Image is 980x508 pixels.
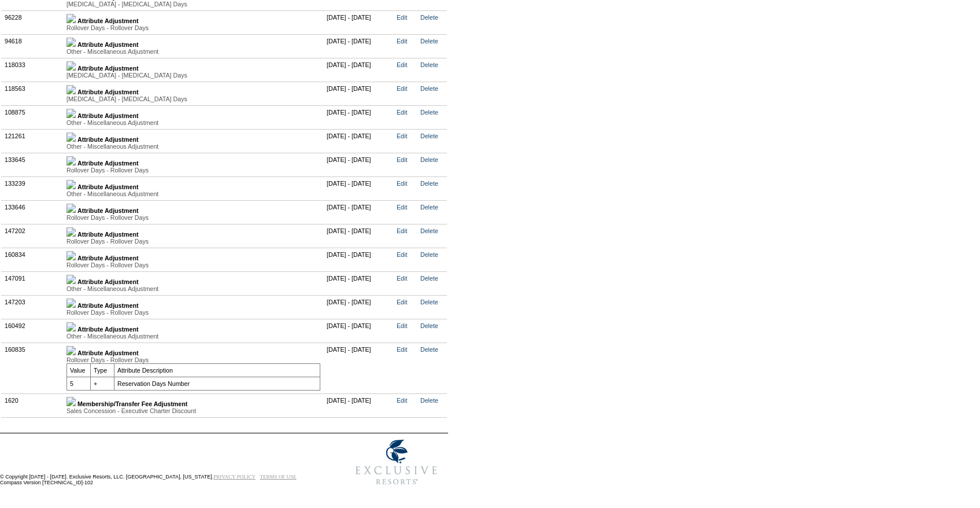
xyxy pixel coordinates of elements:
[2,271,64,295] td: 147091
[420,14,438,21] a: Delete
[324,34,394,58] td: [DATE] - [DATE]
[324,295,394,319] td: [DATE] - [DATE]
[324,153,394,176] td: [DATE] - [DATE]
[420,322,438,329] a: Delete
[397,275,407,282] a: Edit
[2,343,64,393] td: 160835
[420,299,438,305] a: Delete
[397,204,407,211] a: Edit
[66,238,320,245] div: Rollover Days - Rollover Days
[66,309,320,316] div: Rollover Days - Rollover Days
[66,346,76,355] img: b_minus.gif
[420,156,438,163] a: Delete
[2,295,64,319] td: 147203
[91,377,114,390] td: +
[66,333,320,340] div: Other - Miscellaneous Adjustment
[2,10,64,34] td: 96228
[324,248,394,271] td: [DATE] - [DATE]
[397,180,407,187] a: Edit
[2,34,64,58] td: 94618
[420,61,438,68] a: Delete
[420,227,438,234] a: Delete
[2,129,64,153] td: 121261
[66,24,320,31] div: Rollover Days - Rollover Days
[66,356,320,363] div: Rollover Days - Rollover Days
[67,377,91,390] td: 5
[324,129,394,153] td: [DATE] - [DATE]
[66,397,76,406] img: b_plus.gif
[2,105,64,129] td: 108875
[397,85,407,92] a: Edit
[324,343,394,393] td: [DATE] - [DATE]
[77,278,139,285] b: Attribute Adjustment
[66,214,320,221] div: Rollover Days - Rollover Days
[397,38,407,45] a: Edit
[420,180,438,187] a: Delete
[66,1,320,8] div: [MEDICAL_DATA] - [MEDICAL_DATA] Days
[66,190,320,197] div: Other - Miscellaneous Adjustment
[397,156,407,163] a: Edit
[66,156,76,165] img: b_plus.gif
[420,397,438,404] a: Delete
[114,363,320,377] td: Attribute Description
[77,183,139,190] b: Attribute Adjustment
[77,255,139,262] b: Attribute Adjustment
[66,275,76,284] img: b_plus.gif
[2,200,64,224] td: 133646
[397,299,407,305] a: Edit
[66,48,320,55] div: Other - Miscellaneous Adjustment
[420,204,438,211] a: Delete
[420,85,438,92] a: Delete
[66,251,76,260] img: b_plus.gif
[2,58,64,82] td: 118033
[77,41,139,48] b: Attribute Adjustment
[213,474,256,480] a: PRIVACY POLICY
[324,319,394,343] td: [DATE] - [DATE]
[77,160,139,167] b: Attribute Adjustment
[324,200,394,224] td: [DATE] - [DATE]
[324,10,394,34] td: [DATE] - [DATE]
[66,167,320,174] div: Rollover Days - Rollover Days
[66,180,76,189] img: b_plus.gif
[420,251,438,258] a: Delete
[77,136,139,143] b: Attribute Adjustment
[2,82,64,105] td: 118563
[397,322,407,329] a: Edit
[324,393,394,417] td: [DATE] - [DATE]
[66,14,76,23] img: b_plus.gif
[77,231,139,238] b: Attribute Adjustment
[420,275,438,282] a: Delete
[397,251,407,258] a: Edit
[397,227,407,234] a: Edit
[345,433,448,491] img: Exclusive Resorts
[77,112,139,119] b: Attribute Adjustment
[66,61,76,71] img: b_plus.gif
[397,14,407,21] a: Edit
[66,119,320,126] div: Other - Miscellaneous Adjustment
[66,109,76,118] img: b_plus.gif
[324,176,394,200] td: [DATE] - [DATE]
[66,227,76,237] img: b_plus.gif
[66,407,320,414] div: Sales Concession - Executive Charter Discount
[67,363,91,377] td: Value
[2,224,64,248] td: 147202
[2,176,64,200] td: 133239
[66,72,320,79] div: [MEDICAL_DATA] - [MEDICAL_DATA] Days
[77,65,139,72] b: Attribute Adjustment
[77,89,139,95] b: Attribute Adjustment
[2,248,64,271] td: 160834
[397,61,407,68] a: Edit
[66,132,76,142] img: b_plus.gif
[397,132,407,139] a: Edit
[2,393,64,417] td: 1620
[324,82,394,105] td: [DATE] - [DATE]
[2,319,64,343] td: 160492
[66,262,320,268] div: Rollover Days - Rollover Days
[324,58,394,82] td: [DATE] - [DATE]
[420,38,438,45] a: Delete
[397,109,407,116] a: Edit
[66,299,76,308] img: b_plus.gif
[77,400,187,407] b: Membership/Transfer Fee Adjustment
[397,397,407,404] a: Edit
[66,143,320,150] div: Other - Miscellaneous Adjustment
